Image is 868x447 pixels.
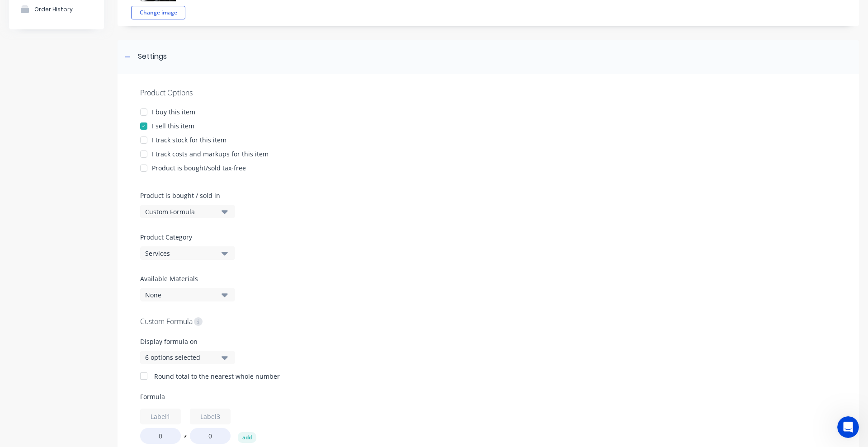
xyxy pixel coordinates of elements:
[140,205,235,218] button: Custom Formula
[152,149,269,159] div: I track costs and markups for this item
[152,163,246,173] div: Product is bought/sold tax-free
[140,428,181,444] input: Value
[152,121,194,131] div: I sell this item
[152,107,195,117] div: I buy this item
[145,207,217,216] div: Custom Formula
[190,409,231,424] input: Label
[145,249,217,258] div: Services
[140,274,235,283] label: Available Materials
[138,51,167,62] div: Settings
[140,87,836,98] div: Product Options
[140,191,231,200] label: Product is bought / sold in
[131,6,185,19] button: Change image
[140,288,235,301] button: None
[140,392,836,401] span: Formula
[145,353,217,362] div: 6 options selected
[145,290,217,300] div: None
[140,409,181,424] input: Label
[190,428,231,444] input: Value
[140,246,235,260] button: Services
[140,232,231,242] label: Product Category
[238,432,256,443] button: add
[154,372,280,381] div: Round total to the nearest whole number
[140,337,235,346] label: Display formula on
[837,416,859,438] iframe: Intercom live chat
[140,315,836,328] div: Custom Formula
[140,351,235,364] button: 6 options selected
[152,135,226,145] div: I track stock for this item
[34,6,73,13] div: Order History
